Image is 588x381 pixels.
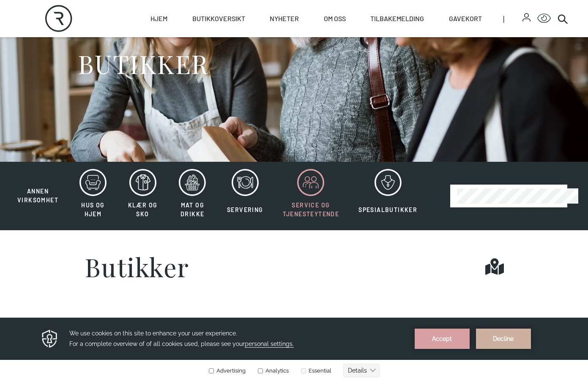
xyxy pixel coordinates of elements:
button: Service og tjenesteytende [274,169,348,223]
label: Advertising [208,51,246,57]
span: Annen virksomhet [17,188,58,204]
button: Decline [476,12,531,33]
button: Servering [218,169,272,223]
input: Analytics [258,52,263,57]
button: Accept [415,12,470,33]
button: Spesialbutikker [350,169,426,223]
span: personal settings. [245,24,294,31]
span: Spesialbutikker [358,206,417,213]
button: Open Accessibility Menu [537,12,551,25]
h1: Butikker [85,254,189,279]
span: Servering [227,206,263,213]
h3: We use cookies on this site to enhance your user experience. For a complete overview of of all co... [69,12,404,33]
button: Details [343,47,380,61]
span: Klær og sko [128,201,158,218]
span: Service og tjenesteytende [283,201,339,218]
span: Mat og drikke [181,201,204,218]
button: Mat og drikke [168,169,216,223]
button: Klær og sko [119,169,167,223]
span: Hus og hjem [81,201,104,218]
button: Hus og hjem [69,169,117,223]
label: Analytics [256,51,289,57]
input: Advertising [209,52,214,57]
input: Essential [301,52,306,57]
h1: BUTIKKER [78,48,208,79]
text: Details [348,51,367,57]
img: Privacy reminder [41,12,59,33]
button: Annen virksomhet [8,169,67,205]
label: Essential [299,51,331,57]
